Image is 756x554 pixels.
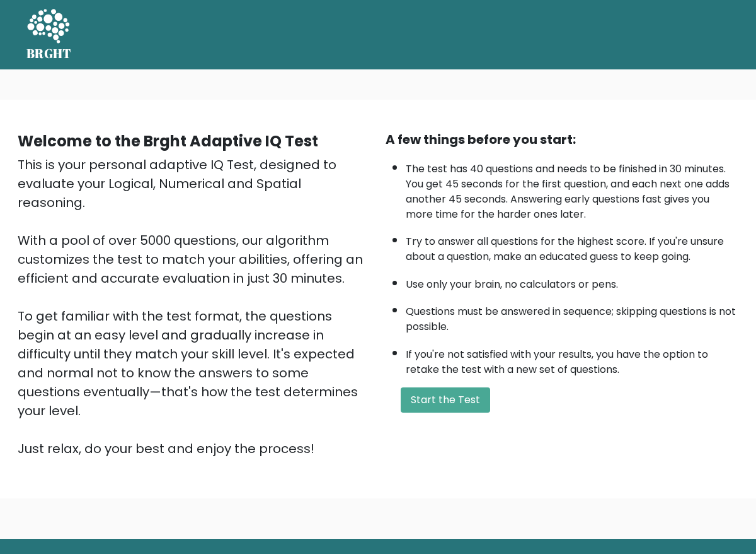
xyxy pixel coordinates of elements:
li: Questions must be answered in sequence; skipping questions is not possible. [406,298,738,334]
li: The test has 40 questions and needs to be finished in 30 minutes. You get 45 seconds for the firs... [406,155,738,222]
li: Use only your brain, no calculators or pens. [406,271,738,292]
li: If you're not satisfied with your results, you have the option to retake the test with a new set ... [406,341,738,377]
h5: BRGHT [26,46,72,61]
div: This is your personal adaptive IQ Test, designed to evaluate your Logical, Numerical and Spatial ... [18,155,370,458]
a: BRGHT [26,5,72,64]
div: A few things before you start: [386,130,738,149]
button: Start the Test [401,387,490,413]
li: Try to answer all questions for the highest score. If you're unsure about a question, make an edu... [406,228,738,264]
b: Welcome to the Brght Adaptive IQ Test [18,131,318,151]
